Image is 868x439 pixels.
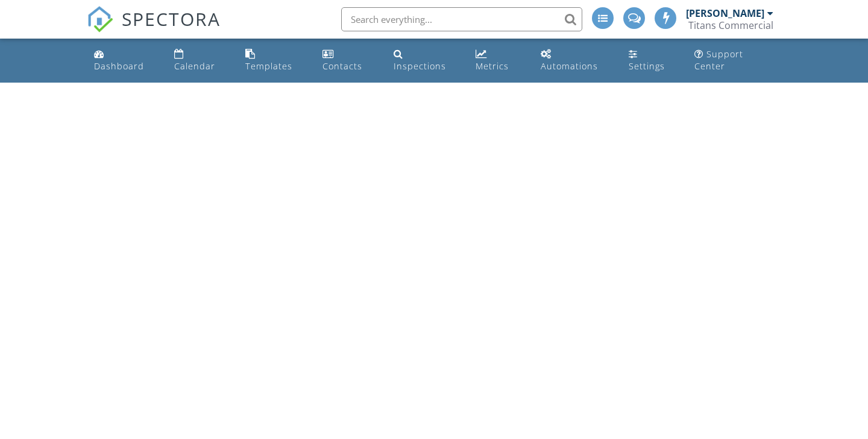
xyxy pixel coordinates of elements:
div: Automations [541,60,598,72]
div: Support Center [694,48,743,72]
div: Dashboard [94,60,144,72]
a: Automations (Advanced) [536,43,614,78]
a: Settings [624,43,680,78]
span: SPECTORA [122,6,221,31]
div: [PERSON_NAME] [686,7,764,19]
a: Metrics [471,43,526,78]
div: Metrics [476,60,509,72]
a: Templates [241,43,308,78]
a: Dashboard [89,43,160,78]
div: Inspections [394,60,446,72]
div: Titans Commercial [688,19,773,31]
div: Calendar [174,60,215,72]
img: The Best Home Inspection Software - Spectora [87,6,113,33]
div: Templates [245,60,292,72]
a: Calendar [169,43,231,78]
a: Inspections [389,43,461,78]
a: Support Center [690,43,779,78]
input: Search everything... [341,7,582,31]
div: Contacts [322,60,362,72]
a: Contacts [318,43,380,78]
a: SPECTORA [87,16,221,42]
div: Settings [629,60,665,72]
